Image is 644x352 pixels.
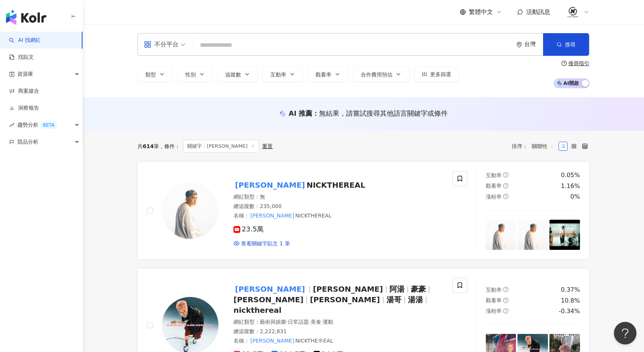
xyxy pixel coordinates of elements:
a: KOL Avatar[PERSON_NAME]NICKTHEREAL網紅類型：無總追蹤數：235,000名稱：[PERSON_NAME]NICKTHEREAL23.5萬查看關鍵字貼文 1 筆互動... [137,162,589,259]
span: 追蹤數 [225,72,241,78]
span: 觀看率 [486,297,502,303]
a: 找貼文 [9,54,34,61]
span: NICKTHEREAL [295,213,331,219]
span: [PERSON_NAME] [313,285,383,294]
button: 合作費用預估 [353,67,409,82]
span: 關鍵字：[PERSON_NAME] [183,140,259,153]
span: [PERSON_NAME] [233,295,304,304]
span: 互動率 [486,287,502,293]
span: · [321,319,323,325]
span: 互動率 [270,72,286,78]
span: NICKTHEREAL [307,181,365,190]
div: 網紅類型 ： [233,318,443,326]
div: BETA [40,121,57,129]
img: post-image [549,220,580,250]
a: 洞察報告 [9,104,39,112]
div: AI 推薦 ： [289,109,448,118]
span: 阿湯 [389,285,404,294]
span: 互動率 [486,172,502,178]
button: 觀看率 [308,67,348,82]
a: 查看關鍵字貼文 1 筆 [233,240,290,248]
span: 合作費用預估 [361,72,392,78]
span: 趨勢分析 [17,116,57,133]
span: question-circle [562,61,567,66]
span: 漲粉率 [486,194,502,200]
span: 名稱 ： [233,337,333,345]
a: searchAI 找網紅 [9,37,41,44]
div: 10.8% [561,297,580,305]
span: 無結果，請嘗試搜尋其他語言關鍵字或條件 [319,109,448,117]
div: 總追蹤數 ： 235,000 [233,203,443,210]
span: 614 [143,143,154,149]
img: post-image [517,220,548,250]
button: 性別 [177,67,213,82]
span: question-circle [503,183,508,188]
span: question-circle [503,287,508,292]
span: 觀看率 [316,72,331,78]
span: 漲粉率 [486,308,502,314]
span: 日常話題 [288,319,309,325]
button: 更多篩選 [414,67,459,82]
span: 活動訊息 [526,8,550,15]
mark: [PERSON_NAME] [249,337,295,345]
button: 互動率 [262,67,303,82]
span: appstore [144,41,151,48]
span: 資源庫 [17,66,33,83]
span: question-circle [503,308,508,314]
span: [PERSON_NAME] [310,295,380,304]
div: 0.05% [561,171,580,179]
img: logo [6,10,46,25]
button: 追蹤數 [217,67,258,82]
span: 類型 [145,72,156,78]
span: 條件 ： [159,143,180,149]
span: 23.5萬 [233,225,264,233]
div: 總追蹤數 ： 2,222,831 [233,328,443,335]
mark: [PERSON_NAME] [249,211,295,220]
span: 運動 [323,319,333,325]
span: nickthereal [233,306,281,315]
span: · [286,319,288,325]
span: 性別 [185,72,196,78]
div: 0.37% [561,286,580,294]
span: 競品分析 [17,133,38,150]
span: 關聯性 [532,140,554,152]
div: 排序： [512,140,559,152]
span: question-circle [503,172,508,178]
span: 湯湯 [408,295,423,304]
div: 台灣 [524,41,543,47]
mark: [PERSON_NAME] [233,283,307,295]
img: KOL Avatar [162,182,218,239]
div: 0% [571,193,580,201]
a: 商案媒合 [9,87,39,95]
iframe: Help Scout Beacon - Open [614,322,636,344]
span: environment [516,42,522,47]
span: 更多篩選 [430,71,451,77]
div: 不分平台 [144,38,179,51]
img: post-image [486,220,516,250]
div: 搜尋指引 [568,60,589,66]
span: 名稱 ： [233,211,331,220]
mark: [PERSON_NAME] [233,179,307,191]
span: rise [9,122,14,128]
span: 觀看率 [486,183,502,189]
button: 類型 [137,67,173,82]
span: 豪豪 [411,285,426,294]
button: 搜尋 [543,33,589,56]
div: 重置 [262,143,273,149]
span: · [309,319,310,325]
span: 藝術與娛樂 [260,319,286,325]
div: 網紅類型 ： 無 [233,193,443,201]
div: -0.34% [559,307,580,315]
div: 共 筆 [137,143,159,149]
span: question-circle [503,298,508,303]
div: 1.16% [561,182,580,190]
span: NICKTHE®EAL [295,338,333,344]
span: 搜尋 [565,41,575,47]
span: 繁體中文 [469,8,493,16]
span: question-circle [503,194,508,199]
span: 查看關鍵字貼文 1 筆 [241,240,290,248]
img: 02.jpeg [566,5,580,19]
span: 湯哥 [386,295,401,304]
span: 美食 [311,319,321,325]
